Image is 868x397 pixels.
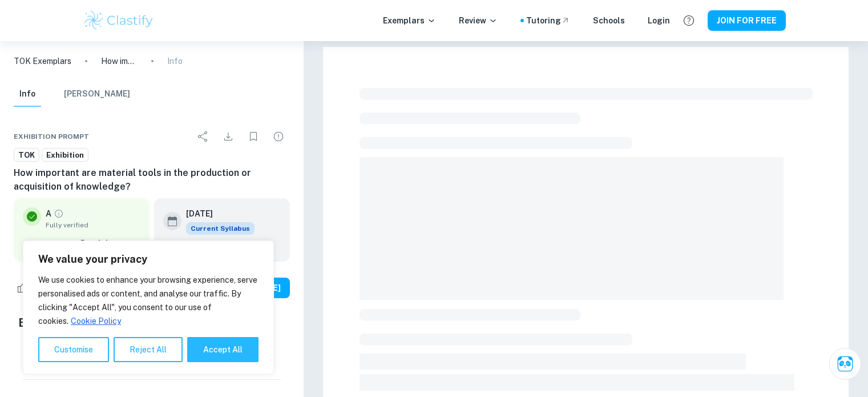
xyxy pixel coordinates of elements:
[70,316,122,326] a: Cookie Policy
[46,207,51,220] p: A
[167,55,183,67] p: Info
[526,14,570,27] a: Tutoring
[114,337,183,362] button: Reject All
[829,348,861,380] button: Ask Clai
[593,14,625,27] a: Schools
[38,273,259,328] p: We use cookies to enhance your browsing experience, serve personalised ads or content, and analys...
[14,150,39,161] span: TOK
[78,235,140,252] button: Breakdown
[14,55,71,67] a: TOK Exemplars
[192,125,215,148] div: Share
[101,55,138,67] p: How important are material tools in the production or acquisition of knowledge?
[14,82,41,107] button: Info
[14,148,39,162] a: TOK
[18,314,285,331] h5: Examiner's summary
[383,14,436,27] p: Exemplars
[42,150,88,161] span: Exhibition
[14,131,89,142] span: Exhibition Prompt
[267,125,290,148] div: Report issue
[38,252,259,266] p: We value your privacy
[42,148,88,162] a: Exhibition
[14,279,44,297] div: Like
[54,208,64,219] a: Grade fully verified
[217,125,240,148] div: Download
[83,9,155,32] img: Clastify logo
[459,14,498,27] p: Review
[186,222,255,235] span: Current Syllabus
[679,11,699,30] button: Help and Feedback
[38,337,109,362] button: Customise
[46,220,140,230] span: Fully verified
[186,222,255,235] div: This exemplar is based on the current syllabus. Feel free to refer to it for inspiration/ideas wh...
[64,82,130,107] button: [PERSON_NAME]
[648,14,670,27] a: Login
[23,240,274,374] div: We value your privacy
[708,10,786,31] button: JOIN FOR FREE
[242,125,265,148] div: Bookmark
[187,337,259,362] button: Accept All
[186,207,245,220] h6: [DATE]
[14,166,290,194] h6: How important are material tools in the production or acquisition of knowledge?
